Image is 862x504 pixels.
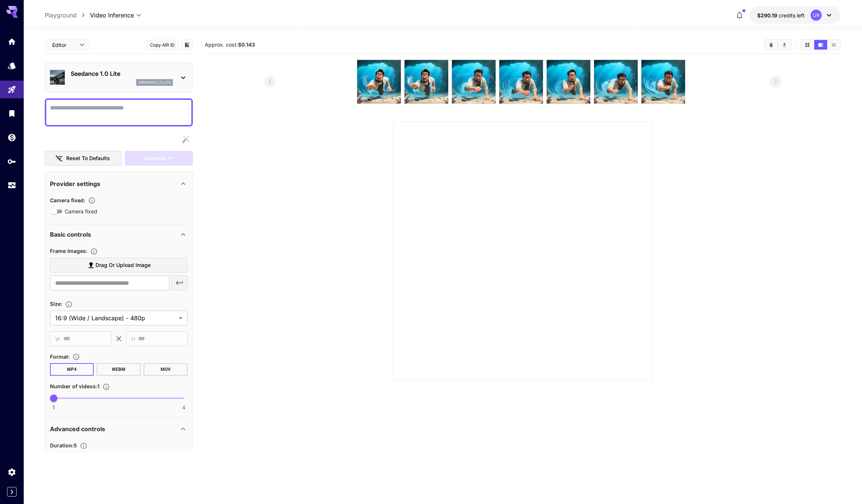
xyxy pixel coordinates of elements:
a: Playground [45,11,77,20]
div: Settings [7,467,16,477]
button: MOV [144,363,188,376]
p: Provider settings [50,179,100,188]
span: Approx. cost: [205,41,255,48]
button: Upload frame images. [87,248,101,255]
div: $290.18975 [757,11,805,19]
span: 16:9 (Wide / Landscape) - 480p [55,314,176,322]
div: Seedance 1.0 Liteseedance_1_0_lite [50,66,188,89]
span: Size : [50,301,62,307]
span: Editor [52,41,75,49]
span: credits left [779,12,805,18]
img: +IZmKsAAAAGSURBVAMAdxRE3q7bjTUAAAAASUVORK5CYII= [357,60,401,104]
div: UR [811,10,822,21]
button: Copy AIR ID [146,40,179,50]
button: Show media in grid view [801,40,814,50]
span: Camera fixed : [50,197,85,203]
button: Set the number of duration [77,442,90,450]
button: WEBM [97,363,141,376]
button: Add to library [184,40,190,49]
span: $290.19 [757,12,779,18]
div: Usage [7,181,16,190]
button: Show media in list view [827,40,840,50]
img: CI2XWAAAABklEQVQDAICdTYQB8oCHAAAAAElFTkSuQmCC [641,60,685,104]
div: Basic controls [50,226,188,243]
div: API Keys [7,157,16,166]
nav: breadcrumb [45,11,90,20]
div: Models [7,61,16,70]
span: Frame Images : [50,248,87,254]
label: Drag or upload image [50,258,188,273]
button: Reset to defaults [45,151,122,166]
p: Advanced controls [50,424,105,433]
img: 9gM0pIAAAABklEQVQDAKgO9kVwc4SqAAAAAElFTkSuQmCC [499,60,543,104]
div: Provider settings [50,175,188,193]
div: Playground [7,85,16,94]
span: 1 [53,404,55,411]
span: Format : [50,354,70,360]
b: $0.143 [238,41,255,48]
img: zKsFxcAAAAGSURBVAMAsT2xxSnPnZQAAAAASUVORK5CYII= [547,60,590,104]
img: w6DtT8AAAAGSURBVAMA1+afqxdTqukAAAAASUVORK5CYII= [405,60,448,104]
p: Seedance 1.0 Lite [71,69,173,78]
div: Library [7,109,16,118]
button: Expand sidebar [7,487,17,497]
img: NSNhVc80dgAAAABJRU5ErkJggg== [594,60,638,104]
div: Home [7,37,16,46]
span: Camera fixed [65,207,97,215]
span: 4 [182,404,185,411]
p: Basic controls [50,230,91,239]
button: Download All [778,40,791,50]
span: Duration : 5 [50,442,77,449]
div: Advanced controls [50,420,188,438]
span: Number of videos : 1 [50,383,100,389]
span: W [55,335,60,343]
button: $290.18975UR [750,7,841,24]
span: Drag or upload image [95,261,151,270]
span: H [131,335,135,343]
p: seedance_1_0_lite [138,80,171,85]
button: Show media in video view [814,40,827,50]
div: Show media in grid viewShow media in video viewShow media in list view [800,39,841,50]
button: Clear All [765,40,778,50]
div: Wallet [7,133,16,142]
button: MP4 [50,363,94,376]
div: Clear AllDownload All [764,39,792,50]
button: Specify how many videos to generate in a single request. Each video generation will be charged se... [100,383,113,390]
button: Choose the file format for the output video. [70,353,83,361]
img: 1JYkSoAAAAGSURBVAMA3TZ7tTV6dDYAAAAASUVORK5CYII= [452,60,496,104]
button: Adjust the dimensions of the generated image by specifying its width and height in pixels, or sel... [62,301,76,308]
span: Video Inference [90,11,134,20]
